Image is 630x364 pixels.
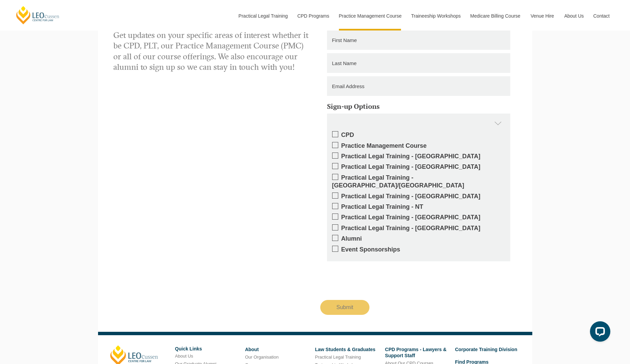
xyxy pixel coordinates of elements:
input: Submit [320,300,370,315]
p: Get updates on your specific areas of interest whether it be CPD, PLT, our Practice Management Co... [113,30,310,73]
input: Last Name [327,53,510,73]
a: CPD Programs - Lawyers & Support Staff [385,347,446,358]
label: Event Sponsorships [332,246,505,254]
a: Practical Legal Training [315,355,361,360]
a: Venue Hire [526,1,559,31]
label: Alumni [332,235,505,243]
iframe: LiveChat chat widget [585,319,613,347]
a: Law Students & Graduates [315,347,375,352]
a: Our Organisation [245,355,279,360]
a: About [245,347,259,352]
label: CPD [332,131,505,139]
input: First Name [327,30,510,50]
label: Practical Legal Training - NT [332,203,505,211]
label: Practical Legal Training - [GEOGRAPHIC_DATA] [332,153,505,160]
a: About Us [559,1,588,31]
a: [PERSON_NAME] Centre for Law [15,5,60,25]
a: Contact [588,1,615,31]
label: Practical Legal Training - [GEOGRAPHIC_DATA] [332,224,505,232]
label: Practical Legal Training - [GEOGRAPHIC_DATA]/[GEOGRAPHIC_DATA] [332,174,505,190]
a: Practice Management Course [334,1,406,31]
label: Practical Legal Training - [GEOGRAPHIC_DATA] [332,214,505,221]
label: Practice Management Course [332,142,505,150]
a: CPD Programs [292,1,333,31]
h6: Quick Links [175,346,240,351]
iframe: reCAPTCHA [320,267,423,293]
label: Practical Legal Training - [GEOGRAPHIC_DATA] [332,193,505,200]
a: Traineeship Workshops [406,1,465,31]
h5: Sign-up Options [327,103,510,110]
a: Corporate Training Division [455,347,517,352]
a: Practical Legal Training [233,1,292,31]
input: Email Address [327,76,510,96]
a: Medicare Billing Course [465,1,526,31]
a: About Us [175,353,193,359]
label: Practical Legal Training - [GEOGRAPHIC_DATA] [332,163,505,171]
